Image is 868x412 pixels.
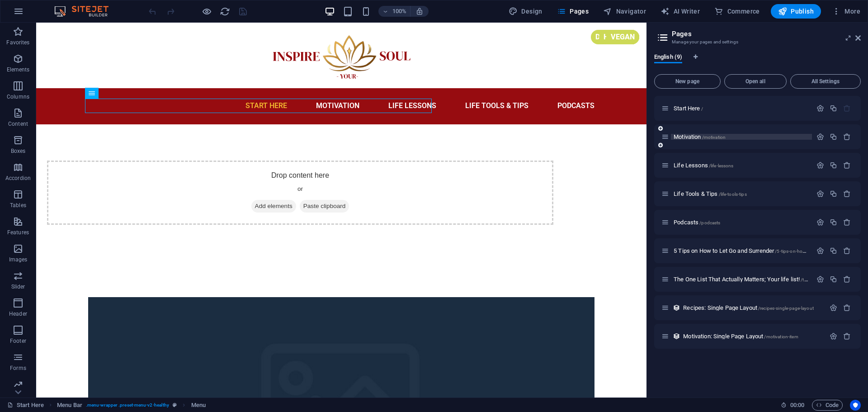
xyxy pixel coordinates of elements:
[264,177,313,190] span: Paste clipboard
[778,7,814,16] span: Publish
[674,105,703,112] span: Click to open page
[660,7,700,16] span: AI Writer
[843,275,851,283] div: Remove
[830,332,837,340] div: Settings
[671,134,812,140] div: Motivation/motivation
[790,400,804,411] span: 00 00
[728,79,783,84] span: Open all
[671,105,812,111] div: Start Here/
[173,403,177,407] i: This element is a customizable preset
[830,133,837,141] div: Duplicate
[215,177,260,190] span: Add elements
[812,400,843,411] button: Code
[672,30,861,38] h2: Pages
[719,192,747,197] span: /life-tools-tips
[5,175,31,182] p: Accordion
[683,333,798,340] span: Click to open page
[657,4,703,19] button: AI Writer
[816,275,824,283] div: Settings
[714,7,760,16] span: Commerce
[674,190,747,197] span: Click to open page
[415,7,424,15] i: On resize automatically adjust zoom level to fit chosen device.
[816,104,824,112] div: Settings
[843,190,851,198] div: Remove
[9,256,28,263] p: Images
[816,400,839,411] span: Code
[674,133,726,140] span: Click to open page
[816,218,824,226] div: Settings
[816,133,824,141] div: Settings
[11,283,25,290] p: Slider
[816,161,824,169] div: Settings
[378,6,410,17] button: 100%
[658,79,717,84] span: New page
[673,332,680,340] div: This layout is used as a template for all items (e.g. a blog post) of this collection. The conten...
[7,93,29,100] p: Columns
[764,334,798,339] span: /motivation-item
[843,104,851,112] div: The startpage cannot be deleted
[843,247,851,255] div: Remove
[701,106,703,111] span: /
[702,135,726,140] span: /motivation
[843,133,851,141] div: Remove
[790,74,861,89] button: All Settings
[10,202,26,209] p: Tables
[671,276,812,282] div: The One List That Actually Matters; Your life list!/the-one-list-that-actually-matters-your-life-...
[797,402,798,408] span: :
[709,163,734,168] span: /life-lessons
[794,79,857,84] span: All Settings
[674,247,855,254] span: Click to open page
[553,4,592,19] button: Pages
[830,161,837,169] div: Duplicate
[830,218,837,226] div: Duplicate
[672,38,843,46] h3: Manage your pages and settings
[724,74,787,89] button: Open all
[654,52,682,64] span: English (9)
[850,400,861,411] button: Usercentrics
[57,400,82,411] span: Click to select. Double-click to edit
[843,304,851,312] div: Remove
[392,6,406,17] h6: 100%
[843,332,851,340] div: Remove
[680,333,825,339] div: Motivation: Single Page Layout/motivation-item
[674,162,733,169] span: Click to open page
[7,229,29,236] p: Features
[683,304,814,311] span: Click to open page
[191,400,206,411] span: Click to select. Double-click to edit
[11,147,26,155] p: Boxes
[843,218,851,226] div: Remove
[9,310,27,317] p: Header
[671,162,812,168] div: Life Lessons/life-lessons
[86,400,169,411] span: . menu-wrapper .preset-menu-v2-healthy
[832,7,860,16] span: More
[781,400,805,411] h6: Session time
[10,365,26,372] p: Forms
[816,190,824,198] div: Settings
[57,400,206,411] nav: breadcrumb
[557,7,589,16] span: Pages
[674,219,720,226] span: Click to open page
[830,304,837,312] div: Settings
[509,7,542,16] span: Design
[6,39,29,46] p: Favorites
[771,4,821,19] button: Publish
[671,191,812,197] div: Life Tools & Tips/life-tools-tips
[699,220,720,225] span: /podcasts
[603,7,646,16] span: Navigator
[654,74,721,89] button: New page
[220,6,230,17] i: Reload page
[673,304,680,312] div: This layout is used as a template for all items (e.g. a blog post) of this collection. The conten...
[680,305,825,311] div: Recipes: Single Page Layout/recipes-single-page-layout
[219,6,230,17] button: reload
[711,4,764,19] button: Commerce
[7,66,30,73] p: Elements
[505,4,546,19] button: Design
[10,337,26,345] p: Footer
[758,306,814,311] span: /recipes-single-page-layout
[843,161,851,169] div: Remove
[671,219,812,225] div: Podcasts/podcasts
[671,248,812,254] div: 5 Tips on How to Let Go and Surrender/5-tips-on-how-to-let-go-and-surrender
[830,247,837,255] div: Duplicate
[830,104,837,112] div: Duplicate
[654,53,861,71] div: Language Tabs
